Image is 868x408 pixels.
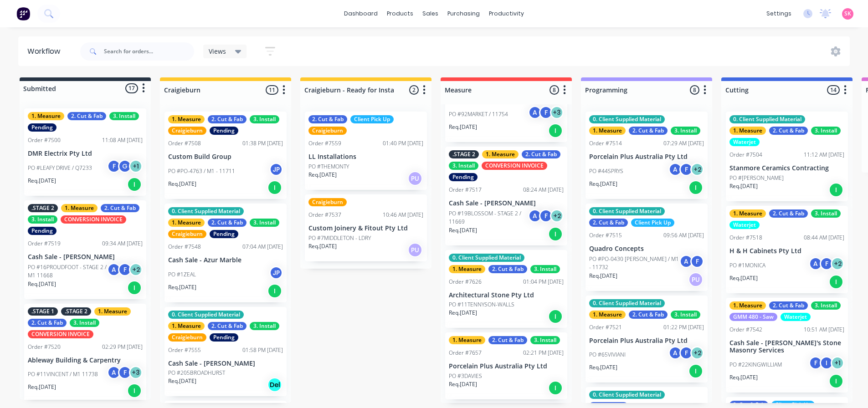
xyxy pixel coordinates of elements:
[449,226,477,235] p: Req. [DATE]
[269,266,283,280] div: JP
[548,227,563,241] div: I
[118,263,132,276] div: F
[589,323,622,331] div: Order #7521
[530,336,560,344] div: 3. Install
[449,209,528,226] p: PO #19BLOSSOM - STAGE 2 / 11669
[482,162,547,170] div: CONVERSION INVOICE
[631,219,674,227] div: Client Pick Up
[668,163,682,176] div: A
[350,115,394,123] div: Client Pick Up
[308,242,337,250] p: Req. [DATE]
[308,115,347,123] div: 2. Cut & Fab
[28,343,61,351] div: Order #7520
[305,194,427,261] div: CraigieburnOrder #753710:46 AM [DATE]Custom Joinery & Fitout Pty LtdPO #7MIDDLETON - LDRYReq.[DAT...
[267,377,282,392] div: Del
[589,391,665,399] div: 0. Client Supplied Material
[308,224,423,232] p: Custom Joinery & Fitout Pty Ltd
[28,150,143,158] p: DMR Electrix Pty Ltd
[769,301,808,310] div: 2. Cut & Fab
[104,42,194,61] input: Search for orders...
[129,159,143,173] div: + 1
[482,150,519,158] div: 1. Measure
[308,163,349,171] p: PO #THEMONTY
[308,139,341,148] div: Order #7559
[488,265,527,273] div: 2. Cut & Fab
[168,243,201,251] div: Order #7548
[688,180,703,195] div: I
[539,106,553,119] div: F
[118,366,132,379] div: F
[523,349,564,357] div: 02:21 PM [DATE]
[548,381,563,395] div: I
[443,7,484,20] div: purchasing
[449,309,477,317] p: Req. [DATE]
[449,265,485,273] div: 1. Measure
[168,219,205,227] div: 1. Measure
[586,204,708,291] div: 0. Client Supplied Material2. Cut & FabClient Pick UpOrder #751509:56 AM [DATE]Quadro ConceptsPO ...
[530,265,560,273] div: 3. Install
[28,112,64,120] div: 1. Measure
[28,164,92,172] p: PO #LEAFY DRIVE / Q7233
[267,284,282,298] div: I
[729,261,765,270] p: PO #1MONICA
[28,263,107,280] p: PO #16PROUDFOOT - STAGE 2 / M1 11668
[729,373,758,382] p: Req. [DATE]
[769,209,808,218] div: 2. Cut & Fab
[729,209,766,218] div: 1. Measure
[28,370,98,378] p: PO #11VINCENT / M1 11738
[688,272,703,287] div: PU
[729,326,762,334] div: Order #7542
[28,204,58,212] div: .STAGE 2
[210,333,238,342] div: Pending
[168,230,206,238] div: Craigieburn
[831,356,844,370] div: + 1
[24,304,146,403] div: .STAGE 1.STAGE 21. Measure2. Cut & Fab3. InstallCONVERSION INVOICEOrder #752002:29 PM [DATE]Ablew...
[339,7,382,20] a: dashboard
[308,211,341,219] div: Order #7537
[528,209,542,223] div: A
[16,7,30,20] img: Factory
[445,66,567,142] div: PO #92MARKET / 11754AF+3Req.[DATE]I
[24,200,146,299] div: .STAGE 21. Measure2. Cut & Fab3. InstallCONVERSION INVOICEPendingOrder #751909:34 AM [DATE]Cash S...
[484,7,529,20] div: productivity
[769,127,808,135] div: 2. Cut & Fab
[210,127,238,135] div: Pending
[589,167,623,175] p: PO #44SPRYS
[168,207,244,215] div: 0. Client Supplied Material
[729,274,758,282] p: Req. [DATE]
[127,177,142,192] div: I
[168,167,235,175] p: PO #PO-4763 / M1 - 11711
[811,301,841,310] div: 3. Install
[449,110,508,118] p: PO #92MARKET / 11754
[127,280,142,295] div: I
[729,182,758,190] p: Req. [DATE]
[408,243,422,257] div: PU
[804,234,844,242] div: 08:44 AM [DATE]
[168,322,205,330] div: 1. Measure
[109,112,139,120] div: 3. Install
[831,257,844,270] div: + 2
[164,204,287,302] div: 0. Client Supplied Material1. Measure2. Cut & Fab3. InstallCraigieburnPendingOrder #754807:04 AM ...
[28,383,56,391] p: Req. [DATE]
[688,364,703,378] div: I
[242,139,283,148] div: 01:38 PM [DATE]
[726,206,848,293] div: 1. Measure2. Cut & Fab3. InstallWaterjetOrder #751808:44 AM [DATE]H & H Cabinets Pty LtdPO #1MONI...
[382,7,418,20] div: products
[449,349,482,357] div: Order #7657
[449,380,477,388] p: Req. [DATE]
[164,112,287,199] div: 1. Measure2. Cut & Fab3. InstallCraigieburnPendingOrder #750801:38 PM [DATE]Custom Build GroupPO ...
[820,356,833,370] div: I
[168,270,196,279] p: PO #1ZEAL
[729,301,766,310] div: 1. Measure
[168,153,283,161] p: Custom Build Group
[308,153,423,161] p: LL Installations
[308,234,371,242] p: PO #7MIDDLETON - LDRY
[488,336,527,344] div: 2. Cut & Fab
[449,372,482,380] p: PO #3DAVIES
[445,250,567,328] div: 0. Client Supplied Material1. Measure2. Cut & Fab3. InstallOrder #762601:04 PM [DATE]Architectura...
[164,307,287,397] div: 0. Client Supplied Material1. Measure2. Cut & Fab3. InstallCraigieburnPendingOrder #755501:58 PM ...
[829,374,843,388] div: I
[168,115,205,123] div: 1. Measure
[28,227,56,235] div: Pending
[589,139,622,148] div: Order #7514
